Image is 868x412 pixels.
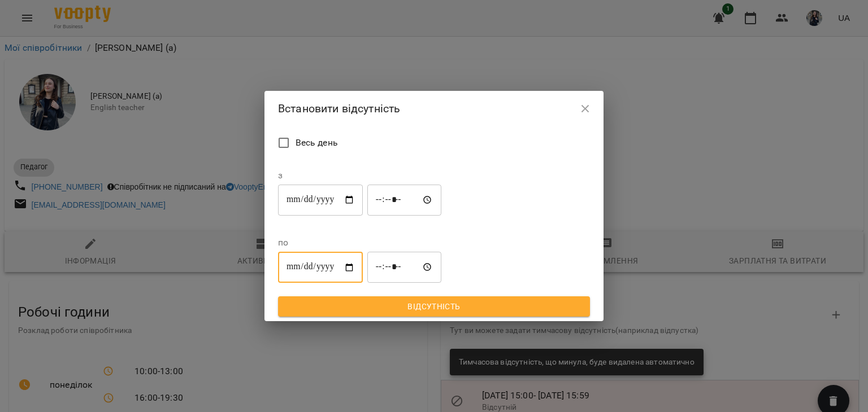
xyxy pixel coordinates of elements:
[278,100,590,117] h2: Встановити відсутність
[278,296,590,317] button: Відсутність
[278,171,441,180] label: з
[287,300,581,313] span: Відсутність
[296,136,338,150] span: Весь день
[278,238,441,247] label: по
